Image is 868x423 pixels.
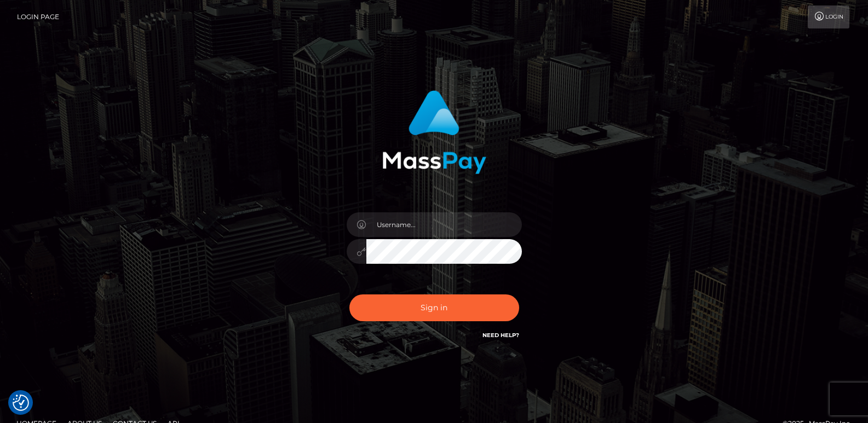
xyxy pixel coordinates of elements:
button: Sign in [349,294,519,321]
a: Login Page [17,5,59,28]
a: Login [808,5,849,28]
button: Consent Preferences [13,395,29,411]
input: Username... [366,212,522,237]
img: Revisit consent button [13,395,29,411]
a: Need Help? [482,332,519,339]
img: MassPay Login [382,90,486,174]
